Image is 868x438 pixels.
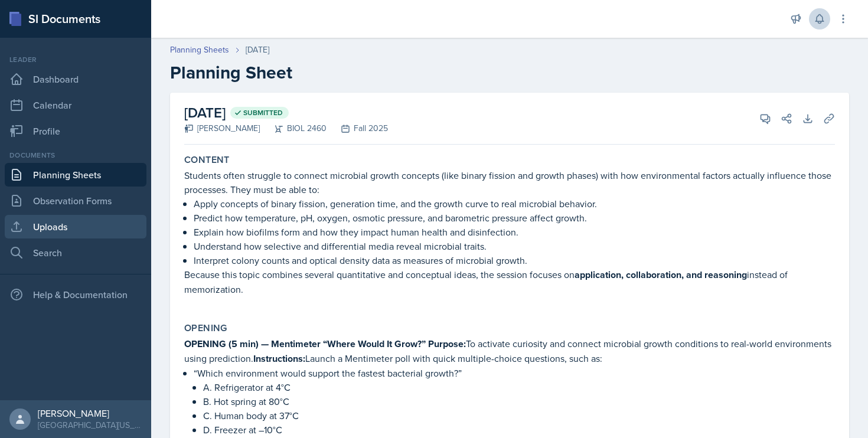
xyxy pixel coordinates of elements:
p: Apply concepts of binary fission, generation time, and the growth curve to real microbial behavior. [194,197,835,211]
div: Fall 2025 [327,122,388,135]
strong: OPENING (5 min) — Mentimeter “Where Would It Grow?” Purpose: [184,337,466,351]
div: [GEOGRAPHIC_DATA][US_STATE] [38,419,142,431]
div: Leader [5,54,146,65]
div: [PERSON_NAME] [184,122,260,135]
a: Uploads [5,215,146,238]
p: To activate curiosity and connect microbial growth conditions to real-world environments using pr... [184,336,835,366]
a: Calendar [5,93,146,117]
p: Predict how temperature, pH, oxygen, osmotic pressure, and barometric pressure affect growth. [194,211,835,225]
a: Dashboard [5,67,146,91]
a: Observation Forms [5,189,146,213]
strong: Instructions: [253,352,305,365]
a: Planning Sheets [5,163,146,187]
h2: [DATE] [184,102,388,123]
p: Students often struggle to connect microbial growth concepts (like binary fission and growth phas... [184,168,835,197]
label: Content [184,154,230,166]
p: B. Hot spring at 80°C [203,394,835,408]
p: Because this topic combines several quantitative and conceptual ideas, the session focuses on ins... [184,267,835,296]
p: A. Refrigerator at 4°C [203,380,835,394]
p: C. Human body at 37°C [203,408,835,423]
div: BIOL 2460 [260,122,327,135]
p: “Which environment would support the fastest bacterial growth?” [194,366,835,380]
p: Understand how selective and differential media reveal microbial traits. [194,239,835,253]
span: Submitted [243,108,283,117]
div: Documents [5,150,146,161]
div: Help & Documentation [5,283,146,306]
p: Explain how biofilms form and how they impact human health and disinfection. [194,225,835,239]
a: Search [5,241,146,264]
div: [DATE] [246,44,269,56]
label: Opening [184,322,227,334]
p: D. Freezer at –10°C [203,423,835,437]
a: Profile [5,119,146,143]
div: [PERSON_NAME] [38,407,142,419]
p: Interpret colony counts and optical density data as measures of microbial growth. [194,253,835,267]
strong: application, collaboration, and reasoning [575,268,747,282]
h2: Planning Sheet [170,62,849,83]
a: Planning Sheets [170,44,229,56]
